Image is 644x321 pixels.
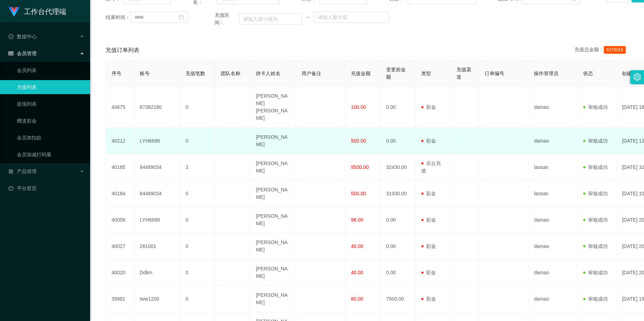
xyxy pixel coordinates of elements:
[17,131,84,145] a: 会员加扣款
[456,67,471,80] span: 充值渠道
[239,13,302,25] input: 请输入最小值为
[180,154,215,181] td: 3
[250,154,296,181] td: [PERSON_NAME]
[134,181,180,207] td: 84489034
[8,51,37,56] span: 会员管理
[250,128,296,154] td: [PERSON_NAME]
[380,87,416,128] td: 0.00
[8,169,13,174] i: 图标: appstore-o
[351,296,363,302] span: 80.00
[8,8,66,14] a: 工作台代理端
[112,71,121,76] span: 序号
[583,243,608,249] span: 审核成功
[250,286,296,312] td: [PERSON_NAME]
[574,46,629,54] div: 充值总金额：
[180,207,215,233] td: 0
[134,233,180,260] td: 281001
[351,138,366,144] span: 500.00
[134,260,180,286] td: Ddlim
[180,128,215,154] td: 0
[106,154,134,181] td: 40185
[351,270,363,275] span: 40.00
[421,296,436,302] span: 彩金
[351,217,363,223] span: 96.00
[421,138,436,144] span: 彩金
[106,128,134,154] td: 40212
[8,34,13,39] i: 图标: check-circle-o
[351,164,369,170] span: 9500.00
[17,148,84,162] a: 会员加减打码量
[421,243,436,249] span: 彩金
[17,114,84,128] a: 赠送彩金
[180,286,215,312] td: 0
[314,12,389,23] input: 请输入最大值
[583,71,593,76] span: 状态
[351,243,363,249] span: 40.00
[250,207,296,233] td: [PERSON_NAME]
[8,181,84,195] a: 图标: dashboard平台首页
[421,191,436,196] span: 彩金
[421,104,436,110] span: 彩金
[106,233,134,260] td: 40027
[256,71,280,76] span: 持卡人姓名
[528,207,577,233] td: damao
[17,63,84,77] a: 会员列表
[380,260,416,286] td: 0.00
[380,128,416,154] td: 0.00
[221,71,240,76] span: 团队名称
[134,128,180,154] td: LYH6688
[386,67,406,80] span: 变更前金额
[583,191,608,196] span: 审核成功
[302,14,314,21] span: ~
[215,12,239,26] span: 充值区间：
[528,286,577,312] td: damao
[250,233,296,260] td: [PERSON_NAME]
[8,169,37,174] span: 产品管理
[134,154,180,181] td: 84489034
[17,97,84,111] a: 提现列表
[302,71,321,76] span: 用户备注
[180,87,215,128] td: 0
[583,164,608,170] span: 审核成功
[250,87,296,128] td: [PERSON_NAME] [PERSON_NAME]
[250,181,296,207] td: [PERSON_NAME]
[180,260,215,286] td: 0
[106,207,134,233] td: 40058
[583,217,608,223] span: 审核成功
[633,73,641,81] i: 图标: setting
[250,260,296,286] td: [PERSON_NAME]
[380,233,416,260] td: 0.00
[528,260,577,286] td: damao
[380,286,416,312] td: 7500.00
[421,217,436,223] span: 彩金
[179,15,184,20] i: 图标: calendar
[380,181,416,207] td: 31930.00
[583,138,608,144] span: 审核成功
[180,233,215,260] td: 0
[17,80,84,94] a: 充值列表
[180,181,215,207] td: 0
[622,71,642,76] span: 创建时间
[380,154,416,181] td: 32430.00
[351,104,366,110] span: 100.00
[380,207,416,233] td: 0.00
[528,181,577,207] td: laosan
[106,87,134,128] td: 40675
[421,71,431,76] span: 类型
[185,71,205,76] span: 充值笔数
[485,71,504,76] span: 订单编号
[134,207,180,233] td: LYH6688
[528,87,577,128] td: damao
[604,46,626,54] span: 6378518
[8,7,20,17] img: logo.9652507e.png
[351,71,371,76] span: 充值金额
[106,46,139,54] span: 充值订单列表
[8,51,13,56] i: 图标: table
[106,14,130,21] span: 结束时间：
[583,270,608,275] span: 审核成功
[528,128,577,154] td: damao
[134,286,180,312] td: tww1200
[140,71,150,76] span: 账号
[534,71,558,76] span: 操作管理员
[134,87,180,128] td: 87382180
